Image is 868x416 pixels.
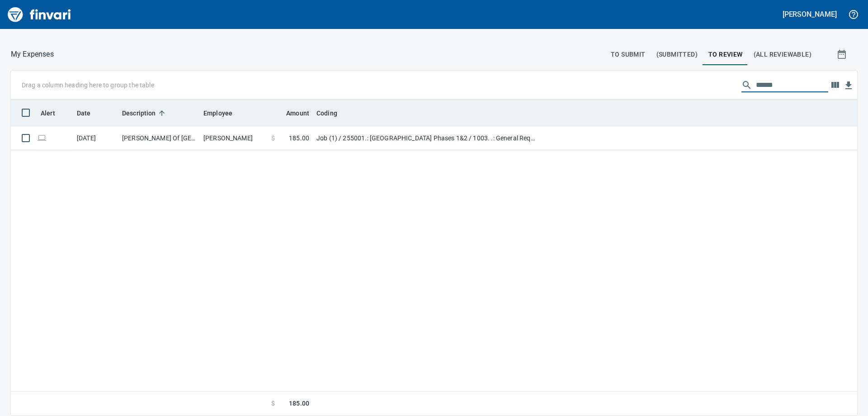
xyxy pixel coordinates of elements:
[783,10,837,19] h5: [PERSON_NAME]
[11,49,54,60] p: My Expenses
[41,108,55,119] span: Alert
[271,399,275,408] span: $
[37,135,47,141] span: Online transaction
[122,108,168,119] span: Description
[313,126,539,150] td: Job (1) / 255001.: [GEOGRAPHIC_DATA] Phases 1&2 / 1003. .: General Requirements / 5: Other
[41,108,67,119] span: Alert
[200,126,268,150] td: [PERSON_NAME]
[73,126,118,150] td: [DATE]
[316,108,337,119] span: Coding
[780,7,839,21] button: [PERSON_NAME]
[286,108,309,119] span: Amount
[828,78,842,92] button: Choose columns to display
[5,4,73,25] img: Finvari
[708,49,743,60] span: To Review
[118,126,200,150] td: [PERSON_NAME] Of [GEOGRAPHIC_DATA] [GEOGRAPHIC_DATA]
[77,108,91,119] span: Date
[842,79,855,92] button: Download table
[122,108,156,119] span: Description
[203,108,244,119] span: Employee
[754,49,811,60] span: (All Reviewable)
[22,81,154,90] p: Drag a column heading here to group the table
[11,49,54,60] nav: breadcrumb
[289,399,309,408] span: 185.00
[656,49,698,60] span: (Submitted)
[203,108,232,119] span: Employee
[77,108,103,119] span: Date
[316,108,349,119] span: Coding
[271,134,275,143] span: $
[274,108,309,119] span: Amount
[611,49,646,60] span: To Submit
[289,134,309,143] span: 185.00
[828,43,857,65] button: Show transactions within a particular date range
